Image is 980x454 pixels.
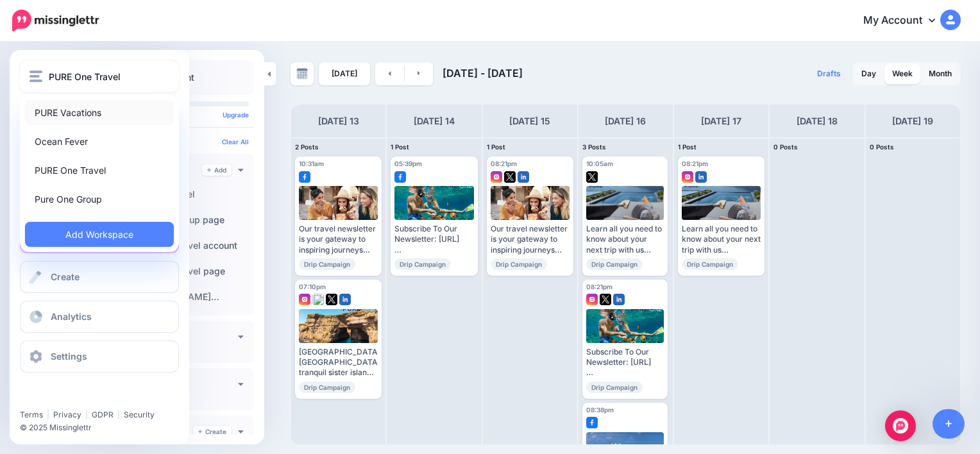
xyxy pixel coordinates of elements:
img: instagram-square.png [491,171,502,183]
a: PURE Vacations [25,100,174,125]
img: linkedin-square.png [518,171,529,183]
span: Drip Campaign [299,258,355,270]
span: Drip Campaign [586,382,643,393]
span: Settings [51,351,87,362]
a: Privacy [53,410,81,419]
h4: [DATE] 15 [509,113,550,129]
a: Create [20,261,179,293]
span: | [47,410,49,419]
span: 0 Posts [773,143,798,151]
img: calendar-grey-darker.png [296,68,308,80]
span: 07:10pm [299,283,326,290]
img: Missinglettr [12,10,99,31]
a: Week [884,63,920,84]
span: Drip Campaign [394,258,451,270]
a: Clear All [222,138,249,146]
img: facebook-square.png [586,417,598,428]
img: instagram-square.png [299,294,310,305]
img: linkedin-square.png [613,294,625,305]
a: Month [921,63,959,84]
span: 0 Posts [870,143,894,151]
h4: [DATE] 13 [318,113,359,129]
span: 2 Posts [295,143,319,151]
span: 3 Posts [582,143,606,151]
img: twitter-square.png [326,294,337,305]
span: 10:05am [586,160,613,167]
img: facebook-square.png [299,171,310,183]
span: 1 Post [678,143,697,151]
a: Pure One Group [25,187,174,212]
img: instagram-square.png [586,294,598,305]
div: Our travel newsletter is your gateway to inspiring journeys and unforgettable experiences. Read m... [491,224,570,255]
span: 08:21pm [682,160,708,167]
h4: [DATE] 17 [701,113,741,129]
a: Ocean Fever [25,129,174,154]
img: instagram-square.png [682,171,693,183]
span: PURE One Travel [49,69,121,84]
iframe: Twitter Follow Button [20,391,117,404]
img: twitter-square.png [600,294,611,305]
div: Learn all you need to know about your next trip with us Read more 👉 [URL] #PUREONETravel #MoreTha... [586,224,664,255]
img: menu.png [30,71,42,82]
div: Subscribe To Our Newsletter: [URL] #PUREONETravel #MoreThanTravel #ExploringHiddenGems [394,224,473,255]
span: 05:39pm [394,160,422,167]
a: My Account [850,5,961,37]
span: 08:38pm [586,406,614,414]
span: 1 Post [487,143,505,151]
img: facebook-square.png [394,171,406,183]
a: Upgrade [223,111,249,119]
a: Security [124,410,155,419]
a: Add Workspace [25,222,174,247]
a: PURE One Travel [25,158,174,183]
span: Create [51,271,80,282]
a: Analytics [20,301,179,333]
h4: [DATE] 16 [605,113,646,129]
a: Create [193,426,232,437]
span: 08:21pm [586,283,612,290]
button: PURE One Travel [20,60,179,92]
a: Drafts [809,62,849,85]
a: [DATE] [319,62,370,85]
span: | [117,410,120,419]
div: Open Intercom Messenger [885,410,916,441]
h4: [DATE] 14 [414,113,455,129]
div: Our travel newsletter is your gateway to inspiring journeys and unforgettable experiences. Read m... [299,224,378,255]
div: [GEOGRAPHIC_DATA], [GEOGRAPHIC_DATA]’s tranquil sister island, offers rugged coastal trails, stun... [299,347,378,378]
span: Drafts [817,70,841,78]
img: twitter-square.png [586,171,598,183]
span: | [85,410,88,419]
span: Drip Campaign [682,258,738,270]
img: twitter-square.png [504,171,516,183]
a: Add [202,164,232,176]
span: Analytics [51,311,92,322]
li: © 2025 Missinglettr [20,421,187,434]
span: [DATE] - [DATE] [443,67,523,80]
div: Subscribe To Our Newsletter: [URL] #PUREONETravel #MoreThanTravel #ExploringHiddenGems #Inspiring... [586,347,664,378]
span: 08:21pm [491,160,517,167]
a: Day [854,63,884,84]
img: linkedin-square.png [339,294,351,305]
span: Drip Campaign [586,258,643,270]
span: Drip Campaign [491,258,547,270]
span: 10:31am [299,160,324,167]
span: 1 Post [391,143,409,151]
span: Drip Campaign [299,382,355,393]
div: Learn all you need to know about your next trip with us Read more 👉 [URL] #PUREONETravel #MoreTha... [682,224,761,255]
h4: [DATE] 19 [892,113,933,129]
a: Terms [20,410,43,419]
img: linkedin-square.png [695,171,707,183]
h4: [DATE] 18 [797,113,838,129]
a: Settings [20,340,179,373]
a: GDPR [92,410,114,419]
img: bluesky-square.png [312,294,324,305]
